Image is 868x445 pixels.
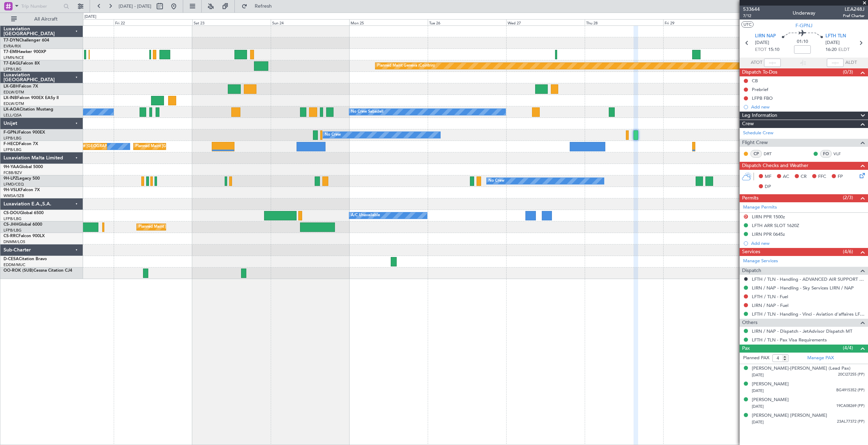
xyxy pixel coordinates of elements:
[755,39,769,46] span: [DATE]
[3,216,22,221] a: LFPB/LBG
[3,113,22,118] a: LELL/QSA
[742,112,777,120] span: Leg Information
[743,258,778,265] a: Manage Services
[838,173,843,180] span: FP
[8,14,76,25] button: All Aircraft
[3,101,24,106] a: EDLW/DTM
[801,173,807,180] span: CR
[742,194,758,202] span: Permits
[752,78,758,84] div: CB
[765,183,771,190] span: DP
[752,365,851,372] div: [PERSON_NAME]-[PERSON_NAME] (Lead Pax)
[820,150,832,158] div: FO
[843,13,865,19] span: Pref Charter
[843,344,853,352] span: (4/4)
[825,33,846,40] span: LFTH TLN
[752,328,852,334] a: LIRN / NAP - Dispatch - JetAdvisor Dispatch MT
[743,130,773,137] a: Schedule Crew
[751,240,865,246] div: Add new
[797,38,808,45] span: 01:10
[3,61,40,66] a: T7-EAGLFalcon 8X
[3,222,42,227] a: CS-JHHGlobal 6000
[3,188,21,192] span: 9H-VSLK
[3,211,20,215] span: CS-DOU
[742,120,754,128] span: Crew
[3,55,24,60] a: LFMN/NCE
[3,84,38,89] a: LX-GBHFalcon 7X
[3,96,17,100] span: LX-INB
[742,345,750,353] span: Pax
[752,294,788,300] a: LFTH / TLN - Fuel
[3,96,59,100] a: LX-INBFalcon 900EX EASy II
[751,104,865,110] div: Add new
[743,355,769,362] label: Planned PAX
[843,6,865,13] span: LEA248J
[764,151,779,157] a: DRT
[3,222,18,227] span: CS-JHH
[825,39,840,46] span: [DATE]
[192,19,271,25] div: Sat 23
[752,276,865,282] a: LFTH / TLN - Handling - ADVANCED AIR SUPPORT LFPB
[752,397,789,403] div: [PERSON_NAME]
[3,165,43,169] a: 9H-YAAGlobal 5000
[752,302,788,308] a: LIRN / NAP - Fuel
[838,46,850,53] span: ELDT
[795,22,813,29] span: F-GPNJ
[3,90,24,95] a: EDLW/DTM
[751,59,762,66] span: ATOT
[752,420,764,425] span: [DATE]
[768,46,779,53] span: 15:10
[3,269,33,273] span: OO-ROK (SUB)
[843,248,853,255] span: (4/6)
[752,388,764,393] span: [DATE]
[135,141,245,152] div: Planned Maint [GEOGRAPHIC_DATA] ([GEOGRAPHIC_DATA])
[3,107,53,112] a: LX-AOACitation Mustang
[18,17,74,22] span: All Aircraft
[3,257,19,261] span: D-CESA
[825,46,837,53] span: 16:20
[755,33,776,40] span: LIRN NAP
[818,173,826,180] span: FFC
[3,170,22,175] a: FCBB/BZV
[84,14,96,20] div: [DATE]
[3,50,46,54] a: T7-EMIHawker 900XP
[836,387,865,393] span: BG4915352 (PP)
[752,412,827,419] div: [PERSON_NAME] [PERSON_NAME]
[742,267,761,275] span: Dispatch
[3,38,19,43] span: T7-DYN
[783,173,789,180] span: AC
[585,19,663,25] div: Thu 28
[742,68,777,76] span: Dispatch To-Dos
[843,68,853,76] span: (0/3)
[750,150,762,158] div: CP
[742,248,760,256] span: Services
[3,257,47,261] a: D-CESACitation Bravo
[843,194,853,201] span: (2/3)
[752,311,865,317] a: LFTH / TLN - Handling - Vinci - Aviation d'affaires LFTH / TLN*****MY HANDLING****
[3,142,38,146] a: F-HECDFalcon 7X
[755,46,766,53] span: ETOT
[752,214,785,220] div: LIRN PPR 1500z
[3,147,22,152] a: LFPB/LBG
[764,59,781,67] input: --:--
[743,6,760,13] span: 533644
[349,19,428,25] div: Mon 25
[506,19,585,25] div: Wed 27
[271,19,349,25] div: Sun 24
[3,239,25,244] a: DNMM/LOS
[114,19,192,25] div: Fri 22
[3,165,19,169] span: 9H-YAA
[742,319,757,327] span: Others
[238,1,280,12] button: Refresh
[3,193,24,198] a: WMSA/SZB
[836,403,865,409] span: 19CA08269 (PP)
[3,136,22,141] a: LFPB/LBG
[752,372,764,378] span: [DATE]
[3,130,45,135] a: F-GPNJFalcon 900EX
[21,1,61,12] input: Trip Number
[752,86,768,92] div: Prebrief
[765,173,771,180] span: MF
[741,21,754,28] button: UTC
[845,59,857,66] span: ALDT
[3,44,21,49] a: EVRA/RIX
